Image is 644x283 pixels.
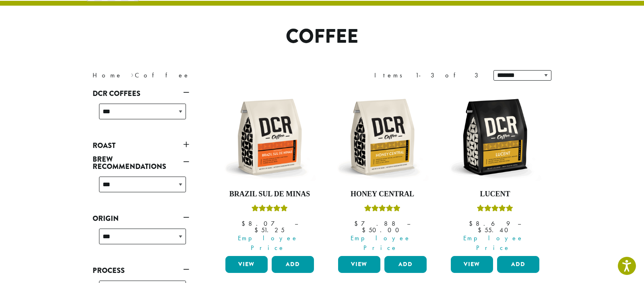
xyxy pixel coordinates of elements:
span: – [518,219,521,228]
span: $ [469,219,476,228]
span: › [131,68,134,80]
div: Origin [93,225,189,254]
h1: Coffee [87,25,557,48]
bdi: 7.88 [354,219,399,228]
nav: Breadcrumb [93,71,310,80]
img: DCR-12oz-Brazil-Sul-De-Minas-Stock-scaled.png [223,91,316,183]
div: Rated 5.00 out of 5 [364,204,400,216]
h4: Lucent [449,190,541,199]
a: Home [93,71,122,79]
bdi: 55.40 [478,226,512,234]
a: DCR Coffees [93,87,189,100]
div: Items 1-3 of 3 [374,71,481,80]
span: $ [354,219,361,228]
span: $ [242,219,248,228]
img: DCR-12oz-Honey-Central-Stock-scaled.png [336,91,429,183]
a: View [338,256,380,273]
a: Brazil Sul De MinasRated 5.00 out of 5 Employee Price [223,91,316,253]
span: $ [478,226,485,234]
a: View [451,256,493,273]
span: Employee Price [220,233,316,253]
a: Brew Recommendations [93,152,189,173]
a: Process [93,264,189,277]
bdi: 8.69 [469,219,510,228]
span: $ [254,226,261,234]
a: LucentRated 5.00 out of 5 Employee Price [449,91,541,253]
bdi: 50.00 [362,226,403,234]
a: Honey CentralRated 5.00 out of 5 Employee Price [336,91,429,253]
button: Add [272,256,314,273]
span: – [295,219,298,228]
div: Brew Recommendations [93,173,189,202]
span: Employee Price [333,233,429,253]
img: DCR-12oz-Lucent-Stock-scaled.png [449,91,541,183]
h4: Brazil Sul De Minas [223,190,316,199]
a: Origin [93,212,189,225]
div: Rated 5.00 out of 5 [252,204,288,216]
button: Add [384,256,427,273]
span: – [407,219,410,228]
div: Rated 5.00 out of 5 [477,204,513,216]
button: Add [497,256,539,273]
bdi: 8.07 [242,219,287,228]
a: View [225,256,268,273]
span: $ [362,226,369,234]
bdi: 51.25 [254,226,285,234]
a: Roast [93,139,189,152]
div: DCR Coffees [93,100,189,129]
h4: Honey Central [336,190,429,199]
span: Employee Price [446,233,541,253]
